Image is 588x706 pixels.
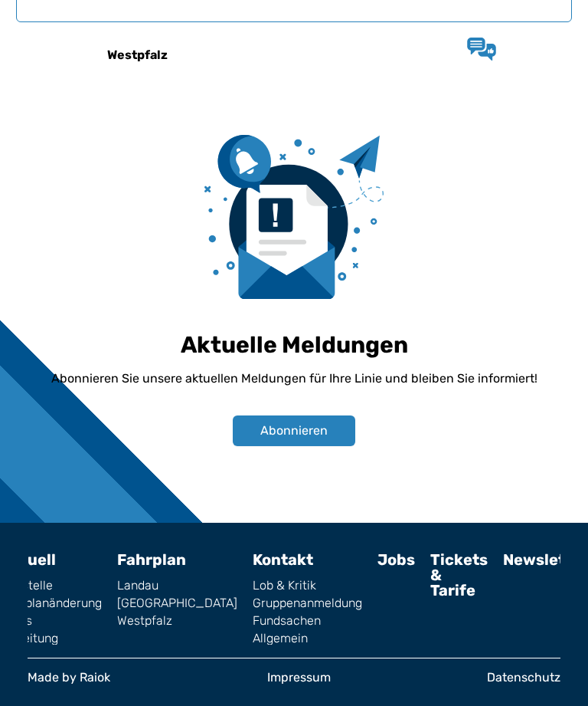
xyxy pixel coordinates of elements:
[253,632,362,645] a: Allgemein
[181,331,408,359] h1: Aktuelle Meldungen
[377,550,415,569] a: Jobs
[35,37,239,74] a: Westpfalz
[51,369,537,388] p: Abonnieren Sie unsere aktuellen Meldungen für Ihre Linie und bleiben Sie informiert!
[430,550,488,599] a: Tickets & Tarife
[253,615,362,627] a: Fundsachen
[117,597,237,609] a: [GEOGRAPHIC_DATA]
[1,615,102,627] a: News
[233,415,355,446] button: Abonnieren
[101,43,174,67] h6: Westpfalz
[487,672,560,684] a: Datenschutz
[253,597,362,609] a: Gruppenanmeldung
[117,550,186,569] a: Fahrplan
[49,37,89,61] a: QNV Logo
[117,615,237,627] a: Westpfalz
[1,632,102,645] a: Umleitung
[253,580,362,592] a: Lob & Kritik
[267,672,331,684] a: Impressum
[253,550,313,569] a: Kontakt
[49,42,89,56] img: QNV Logo
[1,580,102,592] a: Baustelle
[117,580,237,592] a: Landau
[260,422,328,440] span: Abonnieren
[1,550,56,569] a: Aktuell
[28,672,110,684] a: Made by Raiok
[467,38,496,61] a: Lob & Kritik
[204,135,384,299] img: newsletter
[503,550,588,569] a: Newsletter
[1,597,102,609] a: Fahrplanänderung
[530,40,548,58] img: menu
